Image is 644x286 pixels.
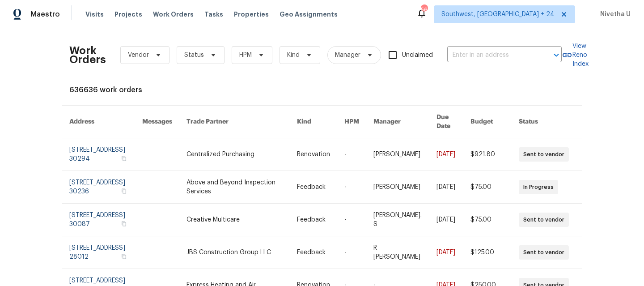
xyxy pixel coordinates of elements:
span: Maestro [30,10,60,19]
span: Tasks [204,11,223,17]
th: Budget [463,106,512,138]
span: Visits [85,10,104,19]
th: Trade Partner [179,106,290,138]
th: Status [512,106,582,138]
th: Messages [135,106,179,138]
td: Feedback [290,236,337,269]
td: Creative Multicare [179,204,290,236]
td: - [337,236,366,269]
span: Vendor [128,51,149,60]
td: Above and Beyond Inspection Services [179,171,290,204]
td: [PERSON_NAME]. S [366,204,429,236]
th: Address [62,106,135,138]
span: Southwest, [GEOGRAPHIC_DATA] + 24 [441,10,555,19]
th: HPM [337,106,366,138]
td: - [337,138,366,171]
td: - [337,171,366,204]
span: Projects [114,10,142,19]
input: Enter in an address [447,48,537,62]
button: Copy Address [120,187,128,195]
a: View Reno Index [562,42,589,68]
td: [PERSON_NAME] [366,171,429,204]
div: 636636 work orders [69,85,575,94]
td: Feedback [290,171,337,204]
td: Feedback [290,204,337,236]
span: Properties [234,10,269,19]
button: Open [550,49,563,61]
span: HPM [239,51,252,60]
span: Unclaimed [402,51,433,60]
th: Kind [290,106,337,138]
button: Copy Address [120,154,128,162]
h2: Work Orders [69,46,106,64]
td: R [PERSON_NAME] [366,236,429,269]
button: Copy Address [120,220,128,228]
td: Centralized Purchasing [179,138,290,171]
th: Due Date [429,106,463,138]
span: Manager [335,51,360,60]
span: Status [184,51,204,60]
th: Manager [366,106,429,138]
td: [PERSON_NAME] [366,138,429,171]
td: Renovation [290,138,337,171]
td: JBS Construction Group LLC [179,236,290,269]
span: Nivetha U [597,10,631,19]
div: 569 [421,5,427,14]
span: Work Orders [153,10,194,19]
button: Copy Address [120,252,128,260]
span: Geo Assignments [280,10,338,19]
span: Kind [287,51,300,60]
td: - [337,204,366,236]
